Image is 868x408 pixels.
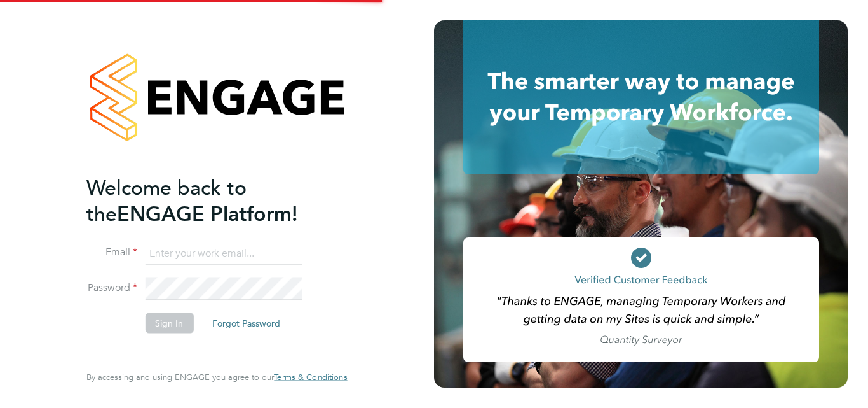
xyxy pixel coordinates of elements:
[202,313,290,334] button: Forgot Password
[145,242,302,265] input: Enter your work email...
[86,175,247,226] span: Welcome back to the
[86,174,334,227] h2: ENGAGE Platform!
[86,281,137,295] label: Password
[274,372,347,383] a: Terms & Conditions
[145,313,193,334] button: Sign In
[86,372,347,383] span: By accessing and using ENGAGE you agree to our
[86,246,137,259] label: Email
